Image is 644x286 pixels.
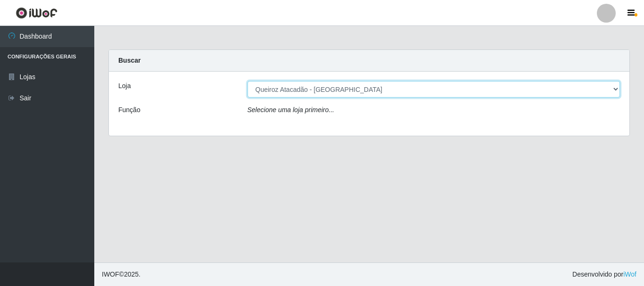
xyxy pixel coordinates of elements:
[118,105,140,115] label: Função
[118,57,140,64] strong: Buscar
[102,270,140,279] span: © 2025 .
[102,270,119,278] span: IWOF
[248,106,334,114] i: Selecione uma loja primeiro...
[572,270,636,279] span: Desenvolvido por
[118,81,131,91] label: Loja
[16,7,58,19] img: CoreUI Logo
[623,270,636,278] a: iWof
